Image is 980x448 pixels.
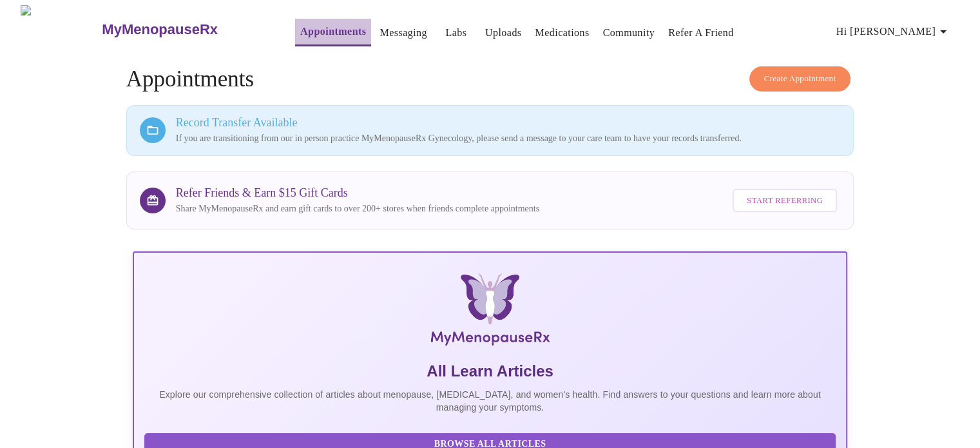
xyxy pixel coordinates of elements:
[836,23,951,41] span: Hi [PERSON_NAME]
[747,193,823,208] span: Start Referring
[480,20,527,46] button: Uploads
[101,7,269,52] a: MyMenopauseRx
[663,20,739,46] button: Refer a Friend
[300,23,366,41] a: Appointments
[176,116,841,130] h3: Record Transfer Available
[729,182,840,219] a: Start Referring
[102,21,218,38] h3: MyMenopauseRx
[603,24,655,42] a: Community
[176,132,841,145] p: If you are transitioning from our in person practice MyMenopauseRx Gynecology, please send a mess...
[176,202,539,215] p: Share MyMenopauseRx and earn gift cards to over 200+ stores when friends complete appointments
[295,19,371,46] button: Appointments
[144,388,836,414] p: Explore our comprehensive collection of articles about menopause, [MEDICAL_DATA], and women's hea...
[598,20,660,46] button: Community
[126,66,854,92] h4: Appointments
[831,19,956,44] button: Hi [PERSON_NAME]
[21,5,101,54] img: MyMenopauseRx Logo
[733,189,837,213] button: Start Referring
[436,20,477,46] button: Labs
[485,24,522,42] a: Uploads
[445,24,466,42] a: Labs
[530,20,594,46] button: Medications
[668,24,734,42] a: Refer a Friend
[749,66,851,92] button: Create Appointment
[374,20,432,46] button: Messaging
[144,361,836,382] h5: All Learn Articles
[380,24,427,42] a: Messaging
[176,186,539,200] h3: Refer Friends & Earn $15 Gift Cards
[764,72,836,86] span: Create Appointment
[535,24,589,42] a: Medications
[251,273,728,351] img: MyMenopauseRx Logo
